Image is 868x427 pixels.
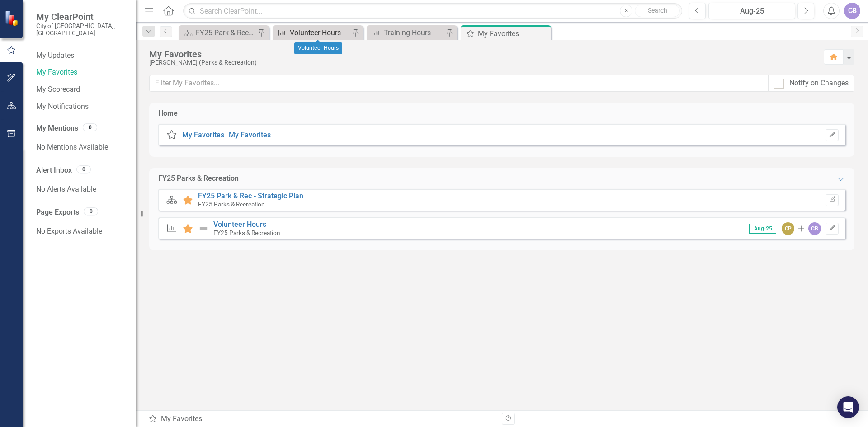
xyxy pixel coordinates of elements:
[369,27,443,38] a: Training Hours
[782,222,794,235] div: CP
[36,11,127,22] span: My ClearPoint
[83,124,97,131] div: 0
[198,223,209,234] img: Not Defined
[826,129,839,141] button: Set Home Page
[183,3,682,19] input: Search ClearPoint...
[229,131,271,139] a: My Favorites
[76,165,91,173] div: 0
[36,84,127,95] a: My Scorecard
[181,27,255,38] a: FY25 Park & Rec - Strategic Plan
[837,396,859,418] div: Open Intercom Messenger
[149,75,769,92] input: Filter My Favorites...
[36,67,127,78] a: My Favorites
[36,138,127,156] div: No Mentions Available
[712,6,792,17] div: Aug-25
[36,180,127,198] div: No Alerts Available
[844,3,860,19] button: CB
[749,224,776,234] span: Aug-25
[149,59,815,66] div: [PERSON_NAME] (Parks & Recreation)
[36,123,78,134] a: My Mentions
[148,414,495,424] div: My Favorites
[635,5,680,17] button: Search
[36,22,127,37] small: City of [GEOGRAPHIC_DATA], [GEOGRAPHIC_DATA]
[708,3,795,19] button: Aug-25
[384,27,443,38] div: Training Hours
[213,220,266,229] a: Volunteer Hours
[478,28,549,39] div: My Favorites
[158,174,239,184] div: FY25 Parks & Recreation
[5,10,20,26] img: ClearPoint Strategy
[213,229,280,236] small: FY25 Parks & Recreation
[36,102,127,112] a: My Notifications
[149,49,815,59] div: My Favorites
[808,222,821,235] div: CB
[294,42,342,54] div: Volunteer Hours
[84,207,98,215] div: 0
[275,27,349,38] a: Volunteer Hours
[36,165,72,176] a: Alert Inbox
[36,51,127,61] a: My Updates
[290,27,349,38] div: Volunteer Hours
[158,108,178,119] div: Home
[36,207,79,218] a: Page Exports
[182,131,224,139] a: My Favorites
[196,27,255,38] div: FY25 Park & Rec - Strategic Plan
[648,7,667,14] span: Search
[198,201,265,208] small: FY25 Parks & Recreation
[198,192,303,200] a: FY25 Park & Rec - Strategic Plan
[789,78,849,89] div: Notify on Changes
[36,222,127,240] div: No Exports Available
